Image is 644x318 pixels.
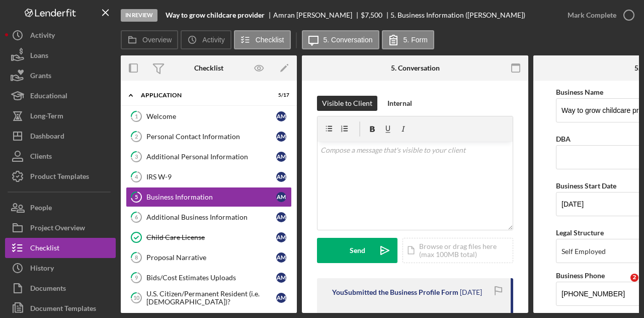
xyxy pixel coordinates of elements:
div: Loans [30,45,48,68]
div: Educational [30,86,67,108]
div: Documents [30,278,66,301]
label: Business Phone [556,271,605,280]
div: Checklist [194,64,223,72]
div: Visible to Client [322,96,372,111]
button: Dashboard [5,126,116,146]
div: 5. Business Information ([PERSON_NAME]) [390,11,525,19]
tspan: 3 [135,153,138,160]
div: A M [276,172,286,182]
tspan: 5 [135,194,138,200]
div: U.S. Citizen/Permanent Resident (i.e. [DEMOGRAPHIC_DATA])? [146,290,276,306]
span: $7,500 [361,11,382,19]
tspan: 6 [135,214,138,220]
tspan: 10 [133,294,140,301]
div: Proposal Narrative [146,253,276,262]
button: Long-Term [5,106,116,126]
a: 10U.S. Citizen/Permanent Resident (i.e. [DEMOGRAPHIC_DATA])?AM [126,288,292,308]
button: Documents [5,278,116,298]
button: History [5,258,116,278]
button: Visible to Client [317,96,377,111]
div: 5 / 17 [271,92,289,98]
button: Checklist [234,30,291,49]
label: Business Start Date [556,181,616,190]
button: Send [317,238,397,263]
button: Project Overview [5,218,116,238]
label: Overview [142,36,172,44]
a: 6Additional Business InformationAM [126,207,292,227]
a: 4IRS W-9AM [126,167,292,187]
iframe: Intercom live chat [610,274,634,298]
button: People [5,198,116,218]
label: DBA [556,135,571,143]
tspan: 2 [135,133,138,140]
label: 5. Conversation [324,36,373,44]
span: 2 [630,274,638,282]
div: Internal [387,96,412,111]
button: Internal [382,96,417,111]
a: 1WelcomeAM [126,106,292,126]
div: A M [276,293,286,303]
div: Welcome [146,112,276,120]
button: 5. Form [382,30,434,49]
div: A M [276,111,286,121]
div: A M [276,152,286,162]
a: 9Bids/Cost Estimates UploadsAM [126,268,292,288]
div: Child Care License [146,233,276,241]
a: Checklist [5,238,116,258]
div: Mark Complete [568,5,616,25]
tspan: 4 [135,173,138,180]
button: 5. Conversation [302,30,379,49]
a: 2Personal Contact InformationAM [126,126,292,147]
a: Educational [5,86,116,106]
button: Activity [5,25,116,45]
div: Additional Business Information [146,213,276,221]
a: 3Additional Personal InformationAM [126,147,292,167]
button: Product Templates [5,166,116,186]
button: Activity [181,30,231,49]
button: Mark Complete [557,5,639,25]
a: 8Proposal NarrativeAM [126,247,292,268]
div: Application [141,92,264,98]
b: Way to grow childcare provider [166,11,265,19]
div: A M [276,192,286,202]
div: Grants [30,66,51,88]
div: History [30,258,54,281]
div: Checklist [30,238,59,261]
div: A M [276,132,286,142]
div: Activity [30,25,55,48]
a: 5Business InformationAM [126,187,292,207]
div: Dashboard [30,126,64,149]
div: IRS W-9 [146,173,276,181]
tspan: 8 [135,254,138,261]
div: Self Employed [561,247,606,256]
div: Project Overview [30,218,85,240]
label: Checklist [256,36,284,44]
div: 5. Conversation [391,64,440,72]
div: Personal Contact Information [146,133,276,141]
div: You Submitted the Business Profile Form [332,288,458,296]
tspan: 1 [135,113,138,119]
tspan: 9 [135,274,138,281]
button: Loans [5,45,116,66]
div: Send [350,238,365,263]
label: Business Name [556,88,603,96]
div: Clients [30,146,52,169]
div: A M [276,252,286,263]
div: Business Information [146,193,276,201]
div: In Review [121,9,157,22]
div: Additional Personal Information [146,153,276,161]
div: People [30,198,52,220]
label: 5. Form [404,36,428,44]
button: Overview [121,30,178,49]
button: Grants [5,66,116,86]
button: Clients [5,146,116,166]
div: Long-Term [30,106,63,129]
